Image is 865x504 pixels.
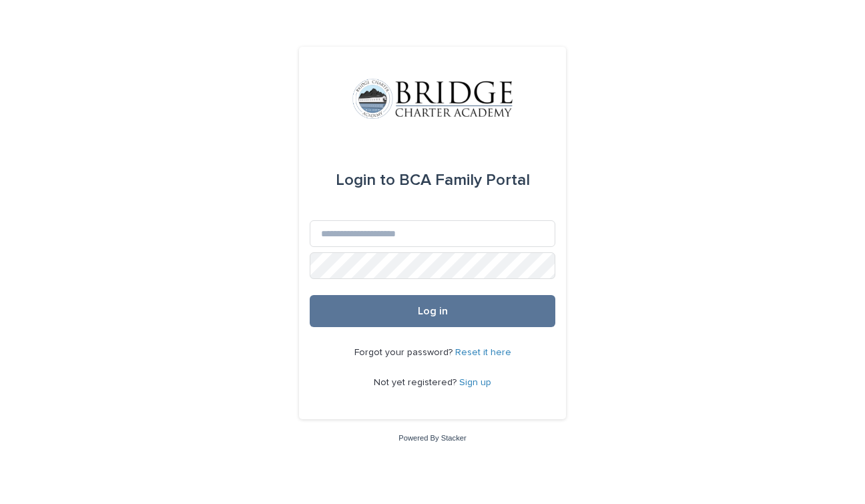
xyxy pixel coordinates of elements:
button: Log in [310,295,555,327]
div: BCA Family Portal [336,162,530,199]
img: V1C1m3IdTEidaUdm9Hs0 [352,79,513,119]
span: Login to [336,172,395,188]
a: Sign up [459,378,491,387]
span: Forgot your password? [354,348,455,357]
a: Reset it here [455,348,511,357]
a: Powered By Stacker [398,434,466,442]
span: Not yet registered? [374,378,459,387]
span: Log in [418,306,448,316]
